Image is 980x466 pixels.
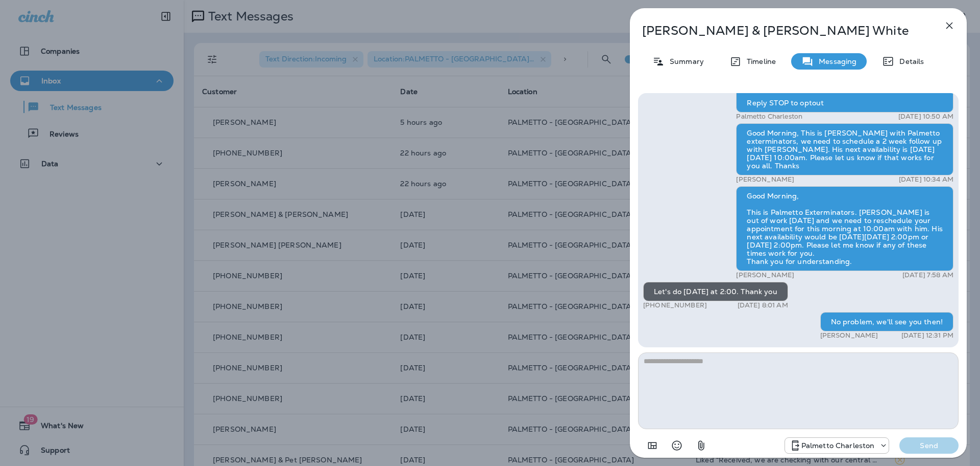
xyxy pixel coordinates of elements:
[820,312,953,331] div: No problem, we'll see you then!
[899,175,953,184] p: [DATE] 10:34 AM
[736,123,953,175] div: Good Morning, This is [PERSON_NAME] with Palmetto exterminators, we need to schedule a 2 week fol...
[642,435,663,456] button: Add in a premade template
[736,186,953,271] div: Good Morning, This is Palmetto Exterminators. [PERSON_NAME] is out of work [DATE] and we need to ...
[736,271,794,279] p: [PERSON_NAME]
[736,175,794,184] p: [PERSON_NAME]
[901,331,953,340] p: [DATE] 12:31 PM
[801,441,875,450] p: Palmetto Charleston
[738,301,788,309] p: [DATE] 8:01 AM
[820,331,878,340] p: [PERSON_NAME]
[736,113,802,121] p: Palmetto Charleston
[894,57,924,65] p: Details
[643,301,707,309] p: [PHONE_NUMBER]
[814,57,856,65] p: Messaging
[642,24,921,38] p: [PERSON_NAME] & [PERSON_NAME] White
[665,57,704,65] p: Summary
[902,271,953,279] p: [DATE] 7:58 AM
[667,435,687,456] button: Select an emoji
[785,439,889,452] div: +1 (843) 277-8322
[742,57,776,65] p: Timeline
[643,282,788,301] div: Let's do [DATE] at 2:00. Thank you
[898,113,953,121] p: [DATE] 10:50 AM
